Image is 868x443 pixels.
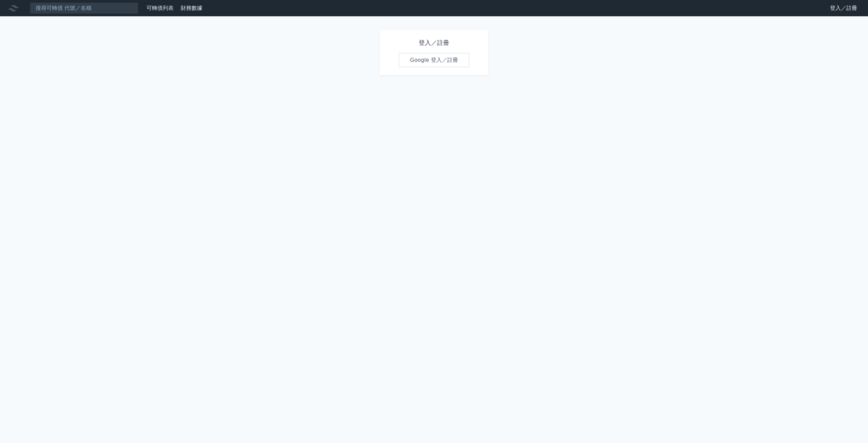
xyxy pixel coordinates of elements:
[399,38,469,48] h1: 登入／註冊
[30,2,138,14] input: 搜尋可轉債 代號／名稱
[146,5,174,11] a: 可轉債列表
[825,3,863,14] a: 登入／註冊
[399,53,469,67] a: Google 登入／註冊
[181,5,202,11] a: 財務數據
